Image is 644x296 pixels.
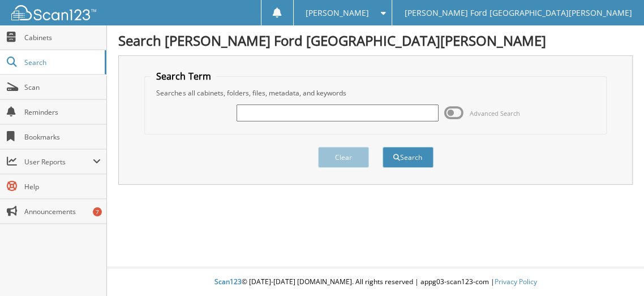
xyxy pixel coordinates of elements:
img: scan123-logo-white.svg [11,5,96,20]
div: 7 [93,207,102,216]
span: Help [24,182,101,191]
span: [PERSON_NAME] Ford [GEOGRAPHIC_DATA][PERSON_NAME] [405,10,632,16]
legend: Search Term [151,70,216,82]
span: Reminders [24,107,101,117]
span: Scan123 [214,277,242,286]
div: © [DATE]-[DATE] [DOMAIN_NAME]. All rights reserved | appg03-scan123-com | [107,268,644,296]
span: User Reports [24,157,93,167]
span: [PERSON_NAME] [306,10,369,16]
span: Search [24,58,99,67]
button: Search [383,147,433,168]
a: Privacy Policy [495,277,537,286]
span: Advanced Search [470,109,520,117]
span: Announcements [24,207,101,216]
h1: Search [PERSON_NAME] Ford [GEOGRAPHIC_DATA][PERSON_NAME] [118,31,633,50]
button: Clear [318,147,369,168]
span: Cabinets [24,33,101,42]
span: Bookmarks [24,132,101,142]
span: Scan [24,82,101,92]
div: Searches all cabinets, folders, files, metadata, and keywords [151,88,600,98]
